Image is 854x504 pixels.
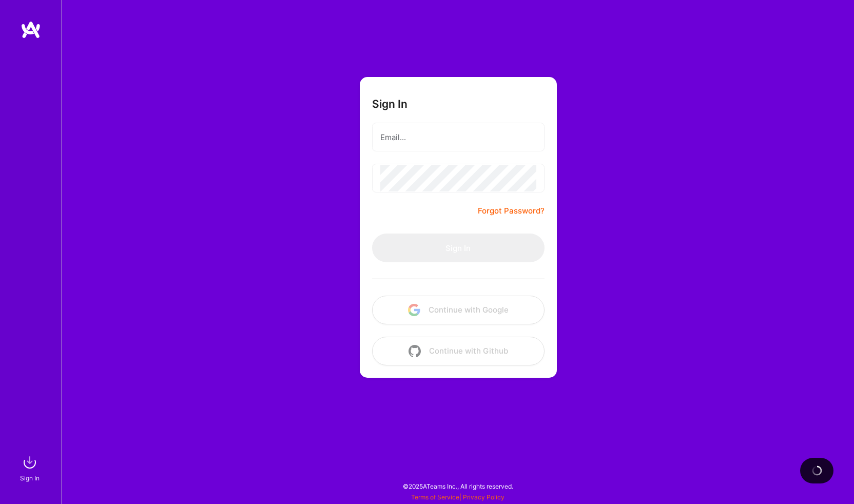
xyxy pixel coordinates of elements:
[411,493,504,501] span: |
[408,304,420,316] img: icon
[411,493,459,501] a: Terms of Service
[478,205,545,217] a: Forgot Password?
[463,493,504,501] a: Privacy Policy
[20,473,40,483] div: Sign In
[21,21,41,39] img: logo
[372,98,407,110] h3: Sign In
[380,124,536,150] input: Email...
[409,345,421,357] img: icon
[811,464,823,477] img: loading
[372,337,545,365] button: Continue with Github
[372,234,545,262] button: Sign In
[20,452,40,473] img: sign in
[62,473,854,499] div: © 2025 ATeams Inc., All rights reserved.
[372,296,545,324] button: Continue with Google
[22,452,40,483] a: sign inSign In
